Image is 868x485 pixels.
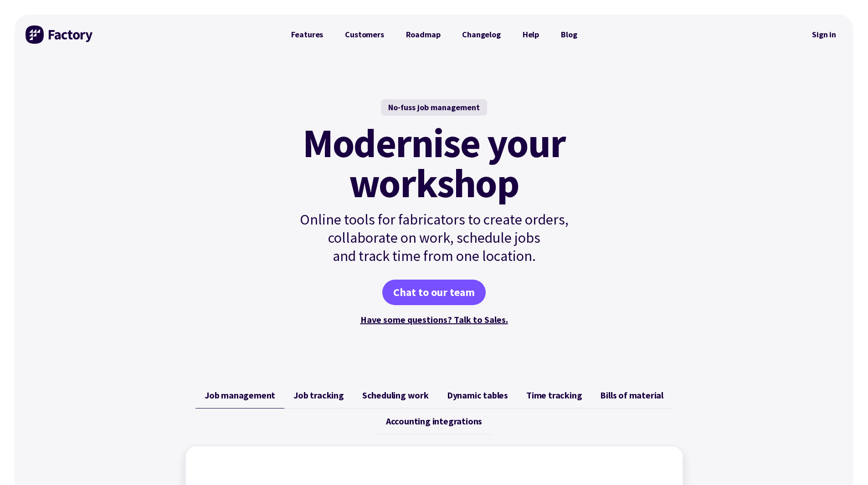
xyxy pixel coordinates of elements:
span: Bills of material [600,390,663,401]
p: Online tools for fabricators to create orders, collaborate on work, schedule jobs and track time ... [280,210,588,265]
iframe: Chat Widget [822,441,868,485]
img: Factory [26,26,94,44]
a: Blog [550,26,588,44]
a: Features [280,26,334,44]
a: Roadmap [395,26,452,44]
span: Dynamic tables [447,390,508,401]
a: Sign in [806,24,842,45]
span: Time tracking [526,390,582,401]
span: Job management [205,390,275,401]
a: Chat to our team [382,280,486,305]
span: Scheduling work [362,390,429,401]
a: Changelog [451,26,511,44]
nav: Secondary Navigation [806,24,842,45]
nav: Primary Navigation [280,26,588,44]
div: No-fuss job management [381,99,487,116]
span: Accounting integrations [386,416,482,427]
a: Customers [334,26,395,44]
a: Help [512,26,550,44]
a: Have some questions? Talk to Sales. [360,314,508,325]
mark: Modernise your workshop [303,123,565,203]
span: Job tracking [293,390,344,401]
